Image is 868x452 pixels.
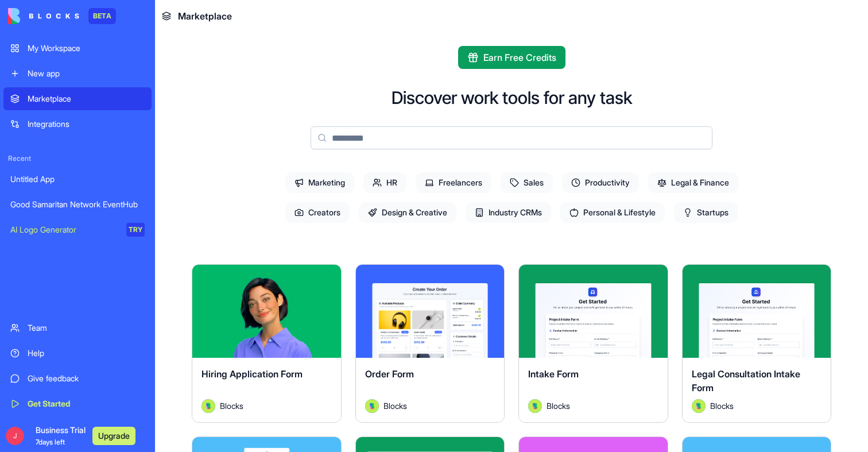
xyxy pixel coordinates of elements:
[365,368,414,380] span: Order Form
[201,399,215,413] img: Avatar
[3,62,152,85] a: New app
[3,113,152,136] a: Integrations
[560,202,665,223] span: Personal & Lifestyle
[466,202,551,223] span: Industry CRMs
[36,438,65,446] span: 7 days left
[648,172,738,193] span: Legal & Finance
[3,367,152,390] a: Give feedback
[28,373,145,384] div: Give feedback
[416,172,491,193] span: Freelancers
[355,264,505,423] a: Order FormAvatarBlocks
[3,218,152,241] a: AI Logo GeneratorTRY
[285,202,350,223] span: Creators
[28,347,145,359] div: Help
[28,43,145,54] div: My Workspace
[3,87,152,110] a: Marketplace
[682,264,832,423] a: Legal Consultation Intake FormAvatarBlocks
[201,368,303,380] span: Hiring Application Form
[692,399,706,413] img: Avatar
[3,316,152,339] a: Team
[3,342,152,365] a: Help
[528,399,542,413] img: Avatar
[458,46,565,69] button: Earn Free Credits
[10,224,118,235] div: AI Logo Generator
[28,322,145,334] div: Team
[126,223,145,237] div: TRY
[518,264,668,423] a: Intake FormAvatarBlocks
[10,173,145,185] div: Untitled App
[28,398,145,409] div: Get Started
[88,8,116,24] div: BETA
[501,172,553,193] span: Sales
[528,368,579,380] span: Intake Form
[192,264,342,423] a: Hiring Application FormAvatarBlocks
[8,8,116,24] a: BETA
[10,199,145,210] div: Good Samaritan Network EventHub
[220,400,243,412] span: Blocks
[392,87,632,108] h2: Discover work tools for any task
[562,172,639,193] span: Productivity
[3,193,152,216] a: Good Samaritan Network EventHub
[547,400,570,412] span: Blocks
[285,172,354,193] span: Marketing
[710,400,734,412] span: Blocks
[28,93,145,105] div: Marketplace
[28,68,145,79] div: New app
[3,168,152,191] a: Untitled App
[3,392,152,415] a: Get Started
[92,427,135,445] button: Upgrade
[36,424,86,447] span: Business Trial
[692,368,800,393] span: Legal Consultation Intake Form
[359,202,456,223] span: Design & Creative
[178,9,232,23] span: Marketplace
[383,400,407,412] span: Blocks
[674,202,738,223] span: Startups
[3,154,152,163] span: Recent
[363,172,406,193] span: HR
[3,37,152,60] a: My Workspace
[8,8,79,24] img: logo
[28,118,145,130] div: Integrations
[483,51,556,64] span: Earn Free Credits
[6,427,24,445] span: J
[365,399,379,413] img: Avatar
